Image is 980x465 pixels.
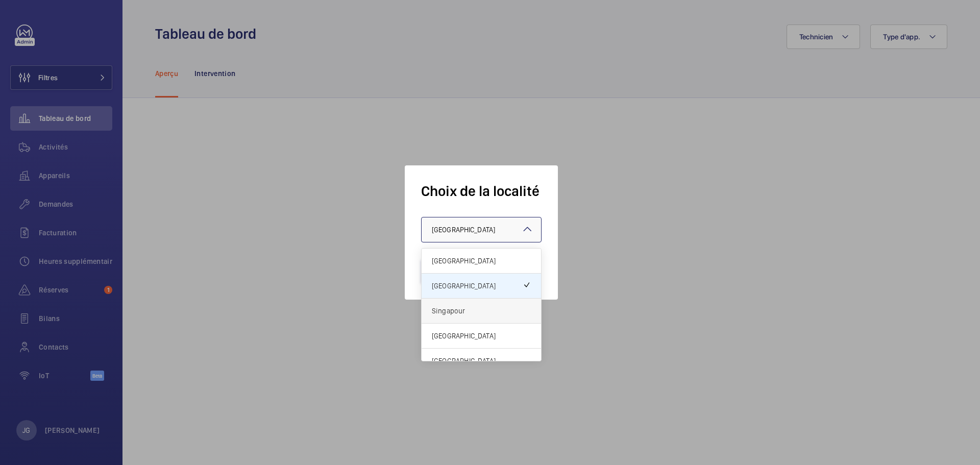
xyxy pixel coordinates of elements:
[432,226,495,234] span: [GEOGRAPHIC_DATA]
[432,256,531,266] span: [GEOGRAPHIC_DATA]
[432,281,523,291] span: [GEOGRAPHIC_DATA]
[432,306,531,316] span: Singapour
[432,356,531,366] span: [GEOGRAPHIC_DATA]
[421,248,542,361] ng-dropdown-panel: Options list
[432,331,531,341] span: [GEOGRAPHIC_DATA]
[421,182,542,201] h1: Choix de la localité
